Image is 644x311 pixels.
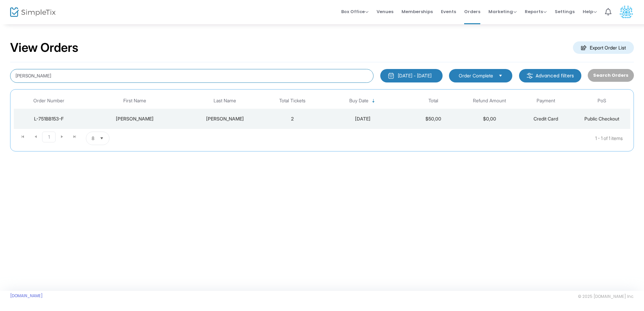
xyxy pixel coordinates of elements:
[584,116,619,122] span: Public Checkout
[555,3,575,20] span: Settings
[33,98,64,104] span: Order Number
[441,3,456,20] span: Events
[214,98,236,104] span: Last Name
[464,3,480,20] span: Orders
[10,40,78,55] h2: View Orders
[534,116,558,122] span: Credit Card
[461,93,518,109] th: Refund Amount
[578,294,634,299] span: © 2025 [DOMAIN_NAME] Inc.
[380,69,443,82] button: [DATE] - [DATE]
[322,115,404,122] div: 2025-09-20
[341,8,368,15] span: Box Office
[405,109,461,129] td: $50,00
[459,72,493,79] span: Order Complete
[461,109,518,129] td: $0,00
[10,293,43,299] a: [DOMAIN_NAME]
[10,69,374,83] input: Search by name, email, phone, order number, ip address, or last 4 digits of card
[398,72,431,79] div: [DATE] - [DATE]
[573,41,634,54] m-button: Export Order List
[97,132,106,145] button: Select
[15,115,83,122] div: L-751BB153-F
[86,115,184,122] div: Claire
[371,98,376,104] span: Sortable
[264,109,321,129] td: 2
[496,72,505,79] button: Select
[264,93,321,109] th: Total Tickets
[405,93,461,109] th: Total
[377,3,393,20] span: Venues
[488,8,517,15] span: Marketing
[388,72,394,79] img: monthly
[92,135,94,142] span: 8
[537,98,555,104] span: Payment
[401,3,433,20] span: Memberships
[525,8,547,15] span: Reports
[526,72,533,79] img: filter
[42,132,56,142] span: Page 1
[598,98,606,104] span: PoS
[349,98,368,104] span: Buy Date
[14,93,630,129] div: Data table
[176,132,623,145] kendo-pager-info: 1 - 1 of 1 items
[583,8,597,15] span: Help
[519,69,581,82] m-button: Advanced filters
[187,115,263,122] div: Arcand
[123,98,146,104] span: First Name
